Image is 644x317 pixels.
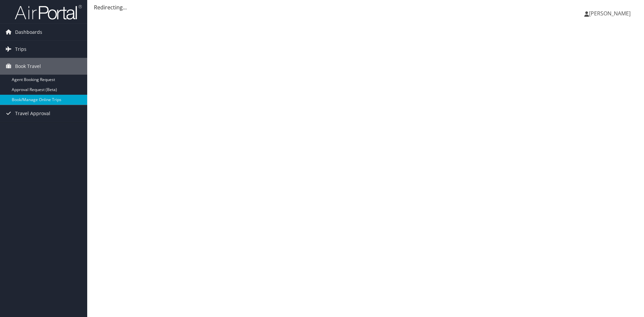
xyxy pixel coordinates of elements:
[584,3,637,23] a: [PERSON_NAME]
[94,3,637,11] div: Redirecting...
[15,41,26,58] span: Trips
[589,10,631,17] span: [PERSON_NAME]
[15,105,50,122] span: Travel Approval
[15,58,41,75] span: Book Travel
[15,24,42,41] span: Dashboards
[15,4,82,20] img: airportal-logo.png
